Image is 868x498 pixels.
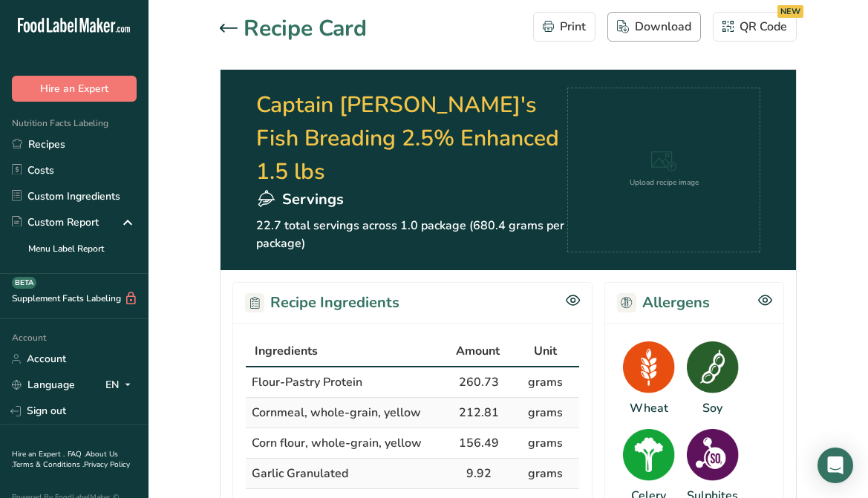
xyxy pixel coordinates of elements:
div: Download [617,18,691,36]
h2: Captain [PERSON_NAME]'s Fish Breading 2.5% Enhanced 1.5 lbs [256,88,567,189]
div: Wheat [630,399,668,417]
button: Download [607,12,701,42]
img: Sulphites [687,429,739,481]
img: Celery [623,429,675,481]
div: Open Intercom Messenger [818,448,853,483]
span: Corn flour, whole-grain, yellow [252,435,422,451]
button: Hire an Expert [12,76,137,102]
td: 212.81 [446,398,512,428]
div: NEW [777,5,803,18]
td: grams [512,367,579,398]
div: Custom Report [12,214,99,230]
td: grams [512,428,579,459]
div: Print [543,18,586,36]
h2: Allergens [617,292,710,314]
h2: Recipe Ingredients [245,292,399,314]
p: 22.7 total servings across 1.0 package (680.4 grams per package) [256,217,567,252]
td: 9.92 [446,459,512,489]
span: Flour-Pastry Protein [252,374,362,390]
div: QR Code [722,18,787,36]
a: Terms & Conditions . [13,459,84,470]
span: Servings [282,189,344,211]
a: Hire an Expert . [12,449,65,459]
span: Amount [456,342,500,360]
img: Soy [687,341,739,393]
div: BETA [12,277,36,289]
div: Upload recipe image [630,177,699,189]
span: Ingredients [255,342,318,360]
div: EN [105,376,137,394]
td: 156.49 [446,428,512,459]
a: FAQ . [68,449,85,459]
span: Cornmeal, whole-grain, yellow [252,404,421,421]
a: Language [12,372,75,398]
div: Soy [702,399,722,417]
td: grams [512,398,579,428]
td: 260.73 [446,367,512,398]
h1: Recipe Card [244,12,367,45]
button: QR Code NEW [713,12,797,42]
td: grams [512,459,579,489]
img: Wheat [623,341,675,393]
button: Print [533,12,595,42]
a: About Us . [12,449,118,470]
a: Privacy Policy [84,459,130,470]
span: Unit [534,342,557,360]
span: Garlic Granulated [252,465,348,482]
